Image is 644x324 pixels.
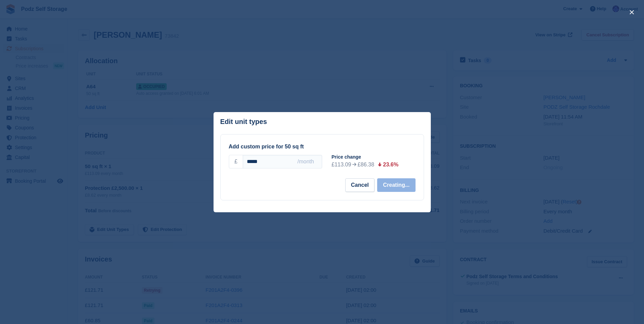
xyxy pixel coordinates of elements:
[626,7,637,18] button: close
[383,161,398,169] div: 23.6%
[377,178,415,192] button: Creating...
[220,118,267,126] p: Edit unit types
[332,154,421,161] div: Price change
[229,143,416,151] div: Add custom price for 50 sq ft
[345,178,374,192] button: Cancel
[332,161,351,169] div: £113.09
[357,161,374,169] div: £86.38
